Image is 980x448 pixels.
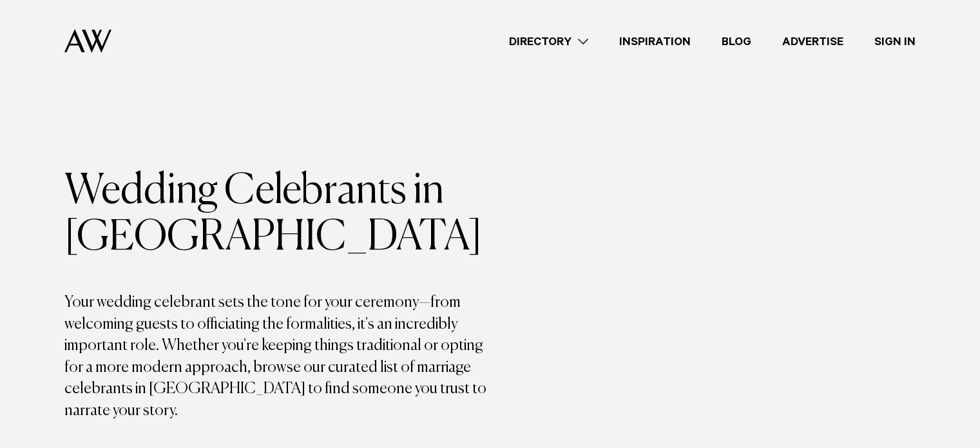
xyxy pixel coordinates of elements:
[64,168,490,261] h1: Wedding Celebrants in [GEOGRAPHIC_DATA]
[494,33,604,50] a: Directory
[604,33,706,50] a: Inspiration
[767,33,859,50] a: Advertise
[706,33,767,50] a: Blog
[859,33,931,50] a: Sign In
[64,29,111,53] img: Auckland Weddings Logo
[64,292,490,422] p: Your wedding celebrant sets the tone for your ceremony—from welcoming guests to officiating the f...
